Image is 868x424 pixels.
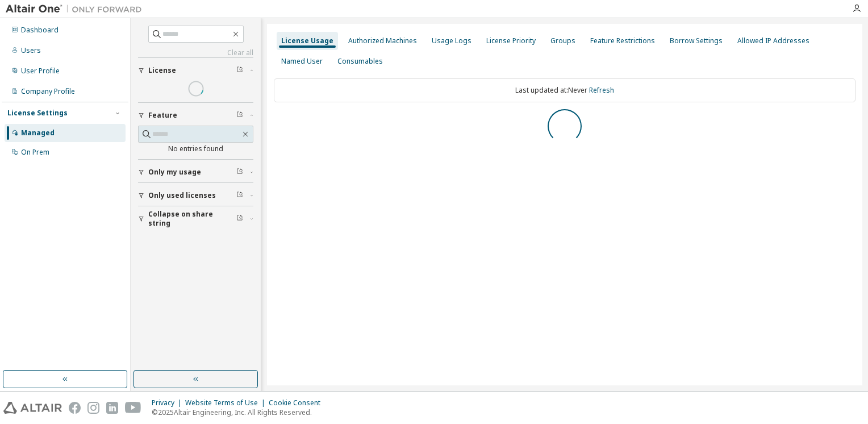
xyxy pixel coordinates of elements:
[281,36,333,45] div: License Usage
[590,36,655,45] div: Feature Restrictions
[69,402,81,414] img: facebook.svg
[589,85,614,95] a: Refresh
[236,214,243,223] span: Clear filter
[236,111,243,120] span: Clear filter
[7,109,68,118] div: License Settings
[106,402,118,414] img: linkedin.svg
[274,78,856,102] div: Last updated at: Never
[148,210,236,228] span: Collapse on share string
[21,46,41,55] div: Users
[236,168,243,177] span: Clear filter
[138,206,253,231] button: Collapse on share string
[152,408,327,417] p: © 2025 Altair Engineering, Inc. All Rights Reserved.
[550,36,575,45] div: Groups
[21,87,75,96] div: Company Profile
[486,36,536,45] div: License Priority
[152,398,185,408] div: Privacy
[87,402,99,414] img: instagram.svg
[138,144,253,153] div: No entries found
[148,191,216,200] span: Only used licenses
[185,398,269,408] div: Website Terms of Use
[737,36,809,45] div: Allowed IP Addresses
[281,57,323,66] div: Named User
[348,36,417,45] div: Authorized Machines
[138,48,253,57] a: Clear all
[125,402,141,414] img: youtube.svg
[337,57,383,66] div: Consumables
[21,148,49,157] div: On Prem
[6,3,148,15] img: Altair One
[432,36,471,45] div: Usage Logs
[148,66,176,75] span: License
[21,66,60,76] div: User Profile
[138,58,253,83] button: License
[3,402,62,414] img: altair_logo.svg
[138,160,253,185] button: Only my usage
[148,111,177,120] span: Feature
[148,168,201,177] span: Only my usage
[138,183,253,208] button: Only used licenses
[21,26,59,35] div: Dashboard
[138,103,253,128] button: Feature
[21,128,55,138] div: Managed
[236,66,243,75] span: Clear filter
[269,398,327,408] div: Cookie Consent
[670,36,723,45] div: Borrow Settings
[236,191,243,200] span: Clear filter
